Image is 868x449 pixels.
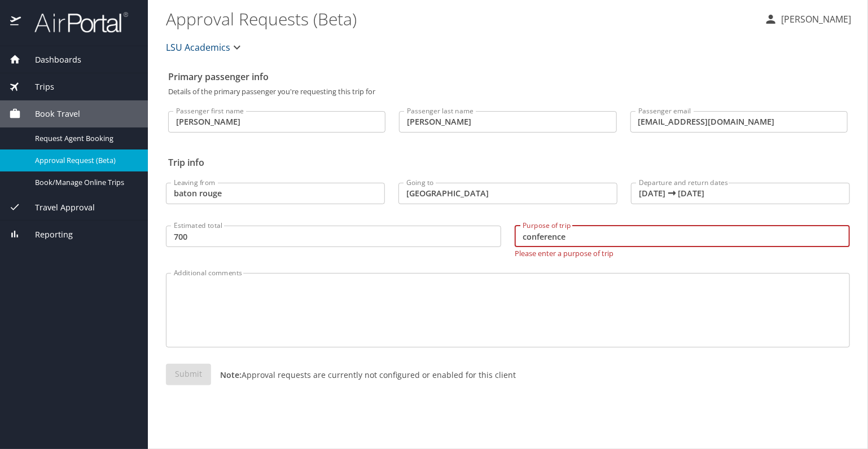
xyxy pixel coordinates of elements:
h1: Approval Requests (Beta) [166,1,755,36]
span: Request Agent Booking [35,133,134,144]
span: Book Travel [21,108,80,120]
p: Details of the primary passenger you're requesting this trip for [168,88,848,95]
img: icon-airportal.png [10,11,22,33]
h2: Primary passenger info [168,68,848,86]
p: Please enter a purpose of trip [515,247,850,257]
span: Trips [21,81,54,93]
button: LSU Academics [161,36,248,59]
span: Dashboards [21,54,81,66]
span: LSU Academics [166,39,230,55]
h2: Trip info [168,153,848,171]
span: Book/Manage Online Trips [35,177,134,188]
p: [PERSON_NAME] [778,12,851,26]
button: [PERSON_NAME] [760,9,856,29]
strong: Note: [220,369,242,380]
span: Travel Approval [21,201,95,214]
span: Reporting [21,228,73,241]
p: Approval requests are currently not configured or enabled for this client [211,369,516,381]
span: Approval Request (Beta) [35,155,134,166]
img: airportal-logo.png [22,11,128,33]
